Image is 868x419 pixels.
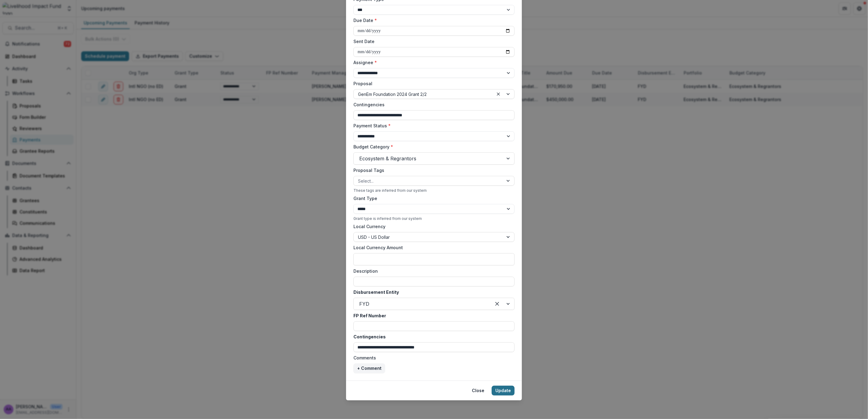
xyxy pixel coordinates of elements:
label: FP Ref Number [353,312,511,319]
label: Local Currency [353,223,385,230]
label: Local Currency Amount [353,244,511,251]
label: Proposal Tags [353,167,511,173]
label: Budget Category [353,144,511,150]
div: These tags are inferred from our system [353,188,515,193]
label: Comments [353,355,511,361]
label: Grant Type [353,195,511,202]
div: Grant type is inferred from our system [353,216,515,221]
label: Assignee [353,59,511,66]
label: Disbursement Entity [353,289,511,295]
div: Clear selected options [495,90,502,98]
button: + Comment [353,363,385,373]
button: Close [468,386,488,395]
div: Clear selected options [492,299,502,309]
label: Description [353,268,511,274]
label: Due Date [353,17,511,24]
label: Proposal [353,80,511,87]
label: Payment Status [353,122,511,129]
button: Update [492,386,515,395]
label: Sent Date [353,38,511,45]
label: Contingencies [353,101,511,108]
label: Contingencies [353,333,511,340]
